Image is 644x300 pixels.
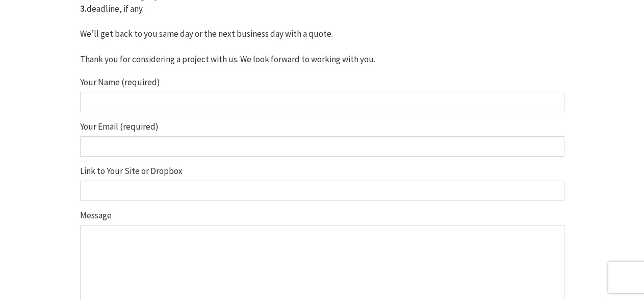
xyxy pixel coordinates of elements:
[80,3,87,14] strong: 3.
[80,53,564,66] p: Thank you for considering a project with us. We look forward to working with you.
[80,136,564,157] input: Your Email (required)
[80,92,564,112] input: Your Name (required)
[80,28,564,41] p: We’ll get back to you same day or the next business day with a quote.
[80,122,564,157] label: Your Email (required)
[80,181,564,201] input: Link to Your Site or Dropbox
[80,78,564,112] label: Your Name (required)
[80,167,564,201] label: Link to Your Site or Dropbox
